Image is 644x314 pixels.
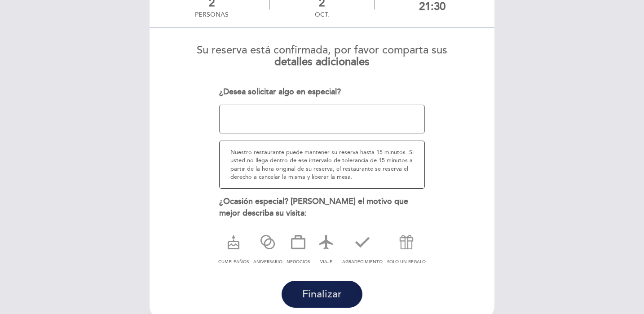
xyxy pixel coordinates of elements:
[218,259,249,265] span: CUMPLEAÑOS
[197,44,447,57] span: Su reserva está confirmada, por favor comparta sus
[302,288,342,301] span: Finalizar
[287,259,310,265] span: NEGOCIOS
[269,11,374,18] div: oct.
[387,259,426,265] span: SOLO UN REGALO
[282,281,362,308] button: Finalizar
[320,259,332,265] span: VIAJE
[253,259,282,265] span: ANIVERSARIO
[219,141,425,189] div: Nuestro restaurante puede mantener su reserva hasta 15 minutos. Si usted no llega dentro de ese i...
[219,196,425,219] div: ¿Ocasión especial? [PERSON_NAME] el motivo que mejor describa su visita:
[219,86,425,98] div: ¿Desea solicitar algo en especial?
[342,259,383,265] span: AGRADECIMIENTO
[274,55,370,68] b: detalles adicionales
[195,11,229,18] div: personas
